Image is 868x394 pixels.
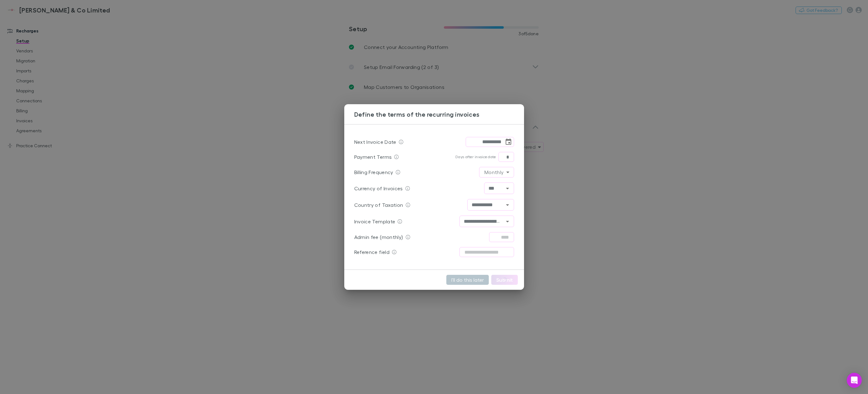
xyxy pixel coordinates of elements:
p: Days after invoice date [455,154,496,159]
button: Open [503,217,512,226]
button: Submit [491,275,518,285]
div: Monthly [479,167,514,177]
button: I'll do this later [446,275,489,285]
button: Open [503,201,512,209]
p: Next Invoice Date [354,138,396,146]
p: Admin fee (monthly) [354,233,403,241]
button: Choose date, selected date is Sep 2, 2025 [504,138,513,146]
p: Payment Terms [354,153,392,161]
div: Open Intercom Messenger [847,373,862,388]
h3: Define the terms of the recurring invoices [354,110,524,118]
p: Currency of Invoices [354,185,403,192]
p: Country of Taxation [354,201,403,209]
p: Billing Frequency [354,168,393,176]
p: Reference field [354,248,390,256]
p: Invoice Template [354,218,395,225]
button: Open [503,184,512,193]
